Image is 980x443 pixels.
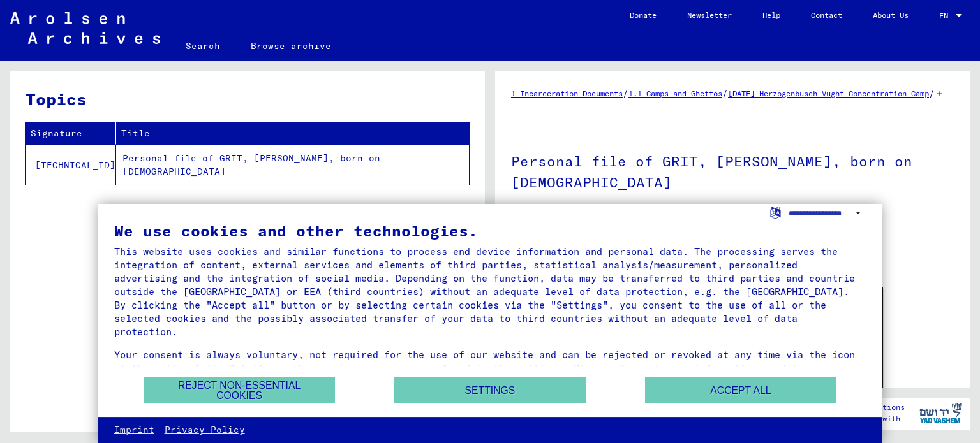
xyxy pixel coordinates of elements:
[114,348,866,388] div: Your consent is always voluntary, not required for the use of our website and can be rejected or ...
[235,31,346,61] a: Browse archive
[116,122,469,145] th: Title
[511,89,623,98] a: 1 Incarceration Documents
[170,31,235,61] a: Search
[144,377,335,403] button: Reject non-essential cookies
[628,89,722,98] a: 1.1 Camps and Ghettos
[728,89,929,98] a: [DATE] Herzogenbusch-Vught Concentration Camp
[10,12,160,44] img: Arolsen_neg.svg
[26,87,468,112] h3: Topics
[917,397,965,429] img: yv_logo.png
[116,145,469,185] td: Personal file of GRIT, [PERSON_NAME], born on [DEMOGRAPHIC_DATA]
[929,87,935,99] span: /
[623,87,628,99] span: /
[26,122,116,145] th: Signature
[114,245,866,338] div: This website uses cookies and similar functions to process end device information and personal da...
[114,424,154,437] a: Imprint
[114,223,866,238] div: We use cookies and other technologies.
[394,377,586,403] button: Settings
[165,424,245,437] a: Privacy Policy
[645,377,836,403] button: Accept all
[722,87,728,99] span: /
[511,132,954,209] h1: Personal file of GRIT, [PERSON_NAME], born on [DEMOGRAPHIC_DATA]
[26,145,116,185] td: [TECHNICAL_ID]
[939,11,953,20] span: EN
